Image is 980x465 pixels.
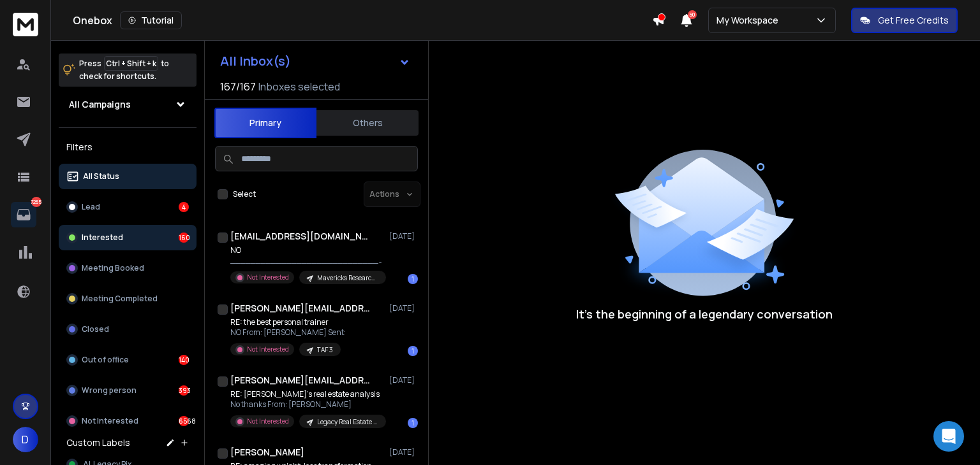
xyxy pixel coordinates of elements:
button: Closed [59,317,197,342]
p: Press to check for shortcuts. [79,57,169,83]
p: RE: [PERSON_NAME]'s real estate analysis [230,389,383,399]
h1: [PERSON_NAME][EMAIL_ADDRESS][PERSON_NAME][DOMAIN_NAME] [230,302,371,315]
p: Not Interested [247,273,289,282]
p: ________________________________ From: [PERSON_NAME] Sent: [230,255,383,266]
label: Select [233,189,256,199]
h1: [PERSON_NAME] [230,446,304,459]
p: It’s the beginning of a legendary conversation [576,305,833,323]
div: 160 [179,232,189,243]
button: Interested160 [59,225,197,250]
p: Wrong person [82,385,137,396]
button: D [13,427,38,452]
div: Open Intercom Messenger [933,421,964,452]
h3: Inboxes selected [258,79,340,94]
p: My Workspace [716,14,783,27]
p: [DATE] [389,447,418,457]
button: Not Interested6568 [59,408,197,434]
p: NO From: [PERSON_NAME] Sent: [230,327,346,338]
div: Onebox [73,11,652,29]
p: TAF 3 [317,345,333,355]
h1: All Campaigns [69,98,131,111]
button: Meeting Completed [59,286,197,311]
p: Mavericks Research - DMM Data Stream B2B (AI Intent)-4442 Contacts [317,273,378,283]
p: Meeting Completed [82,294,158,304]
p: [DATE] [389,303,418,313]
div: 4 [179,202,189,212]
button: Meeting Booked [59,255,197,281]
button: All Status [59,164,197,189]
div: 140 [179,355,189,365]
p: Legacy Real Estate Premades $250k+ [317,417,378,427]
span: 167 / 167 [220,79,256,94]
h1: All Inbox(s) [220,55,291,68]
span: 50 [688,10,697,19]
button: Others [316,109,419,137]
div: 1 [408,418,418,428]
button: Get Free Credits [851,8,958,33]
p: 7265 [31,197,41,207]
p: Meeting Booked [82,263,144,273]
button: Out of office140 [59,347,197,373]
button: All Inbox(s) [210,48,420,74]
p: Interested [82,232,123,243]
p: No thanks From: [PERSON_NAME] [230,399,383,410]
p: Out of office [82,355,129,365]
p: Not Interested [82,416,138,426]
h3: Filters [59,138,197,156]
p: Not Interested [247,417,289,426]
p: Not Interested [247,345,289,354]
p: [DATE] [389,231,418,241]
div: 393 [179,385,189,396]
button: Lead4 [59,194,197,220]
p: Closed [82,324,109,334]
p: RE: the best personal trainer [230,317,346,327]
h3: Custom Labels [66,436,130,449]
button: Wrong person393 [59,378,197,403]
h1: [EMAIL_ADDRESS][DOMAIN_NAME] [230,230,371,243]
p: NO [230,245,383,255]
div: 1 [408,346,418,356]
a: 7265 [11,202,36,227]
button: Tutorial [120,11,182,29]
button: Primary [214,108,316,138]
button: All Campaigns [59,92,197,117]
div: 1 [408,274,418,284]
h1: [PERSON_NAME][EMAIL_ADDRESS][DOMAIN_NAME] [230,374,371,387]
p: Lead [82,202,100,212]
p: [DATE] [389,375,418,385]
span: Ctrl + Shift + k [104,56,158,71]
div: 6568 [179,416,189,426]
p: All Status [83,171,119,182]
p: Get Free Credits [878,14,949,27]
